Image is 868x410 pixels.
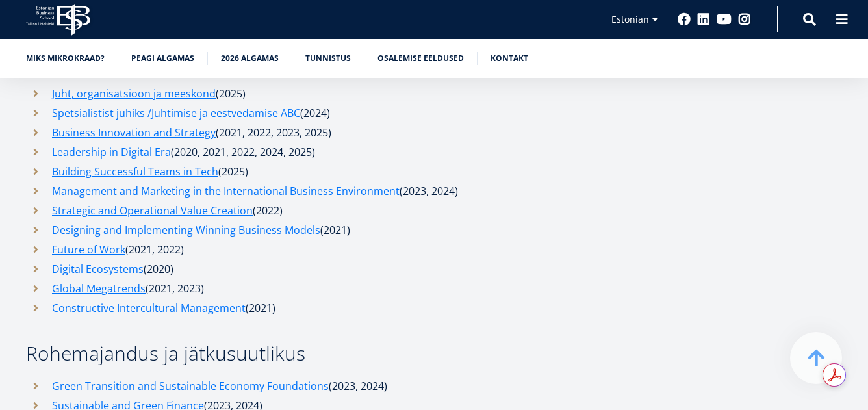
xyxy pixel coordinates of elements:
a: Youtube [717,13,732,26]
a: Juht, organisatsioon ja meeskond [52,84,216,103]
a: Linkedin [697,13,710,26]
a: Constructive Intercultural Management [52,298,246,318]
a: Osalemise eeldused [377,52,464,65]
a: Building Successful Teams in Tech [52,162,218,181]
a: Kontakt [491,52,528,65]
li: (2021, 2023) [26,279,643,298]
li: (2021, 2022) [26,240,643,259]
a: Business Innovation and Strategy [52,123,216,142]
a: Peagi algamas [131,52,194,65]
a: Instagram [738,13,751,26]
li: (2021, 2022, 2023, 2025) [26,123,643,142]
li: (2022) [26,201,643,220]
li: (2023, 2024) [26,181,643,201]
a: Management and Marketing in the International Business Environment [52,181,400,201]
li: (2020, 2021, 2022, 2024, 2025) [26,142,643,162]
li: (2021) [26,298,643,318]
li: (2023, 2024) [26,376,643,396]
a: Spetsialistist juhiks [52,103,145,123]
a: Green Transition and Sustainable Economy Foundations [52,376,329,396]
a: Digital Ecosystems [52,259,144,279]
li: (2021) [26,220,643,240]
h3: Rohemajandus ja jätkusuutlikus [26,344,643,363]
a: Facebook [678,13,691,26]
a: Leadership in Digital Era [52,142,171,162]
a: Global Megatrends [52,279,146,298]
a: Tunnistus [305,52,351,65]
a: /Juhtimise ja eestvedamise ABC [147,103,300,123]
a: Strategic and Operational Value Creation [52,201,253,220]
li: (2020) [26,259,643,279]
a: Future of Work [52,240,125,259]
a: 2026 algamas [221,52,279,65]
a: Designing and Implementing Winning Business Models [52,220,320,240]
li: (2025) [26,84,643,103]
a: Miks mikrokraad? [26,52,105,65]
h1: (2025) [52,162,643,181]
li: (2024) [26,103,643,123]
